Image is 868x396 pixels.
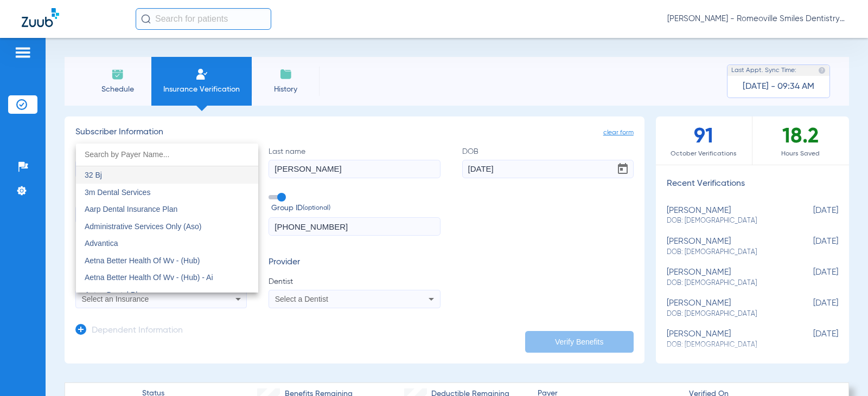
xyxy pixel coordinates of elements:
span: 3m Dental Services [85,188,150,197]
span: 32 Bj [85,171,102,179]
span: Advantica [85,239,118,248]
input: dropdown search [76,144,258,166]
span: Aetna Better Health Of Wv - (Hub) - Ai [85,273,213,282]
span: Aarp Dental Insurance Plan [85,205,177,213]
span: Aetna Dental Plans [85,290,150,299]
span: Aetna Better Health Of Wv - (Hub) [85,256,200,265]
span: Administrative Services Only (Aso) [85,222,202,231]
